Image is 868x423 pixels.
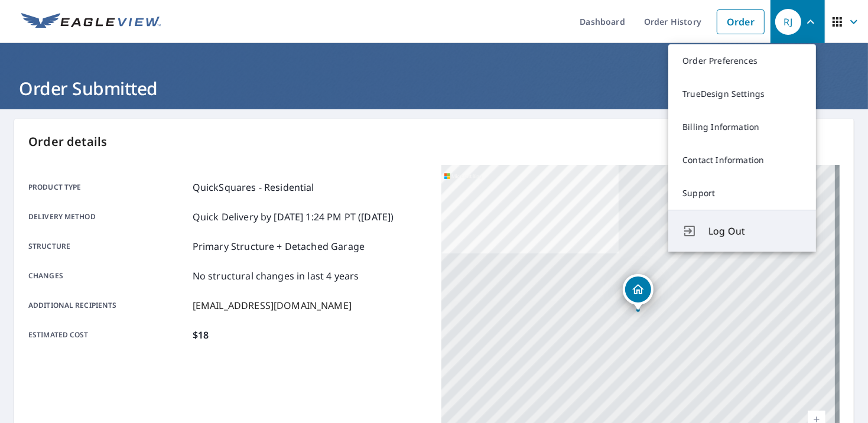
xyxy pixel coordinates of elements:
[775,9,801,35] div: RJ
[21,13,161,31] img: EV Logo
[28,210,188,224] p: Delivery method
[14,76,854,100] h1: Order Submitted
[28,298,188,313] p: Additional recipients
[28,180,188,194] p: Product type
[193,239,365,253] p: Primary Structure + Detached Garage
[193,180,314,194] p: QuickSquares - Residential
[193,328,209,342] p: $18
[28,328,188,342] p: Estimated cost
[668,77,816,110] a: TrueDesign Settings
[708,224,802,238] span: Log Out
[623,274,654,311] div: Dropped pin, building 1, Residential property, 9100 Mud Lake Rd Macclenny, FL 32063
[193,298,352,313] p: [EMAIL_ADDRESS][DOMAIN_NAME]
[668,210,816,252] button: Log Out
[28,133,840,151] p: Order details
[668,44,816,77] a: Order Preferences
[717,9,765,34] a: Order
[668,110,816,144] a: Billing Information
[668,177,816,210] a: Support
[193,269,359,283] p: No structural changes in last 4 years
[668,144,816,177] a: Contact Information
[28,239,188,253] p: Structure
[28,269,188,283] p: Changes
[193,210,394,224] p: Quick Delivery by [DATE] 1:24 PM PT ([DATE])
